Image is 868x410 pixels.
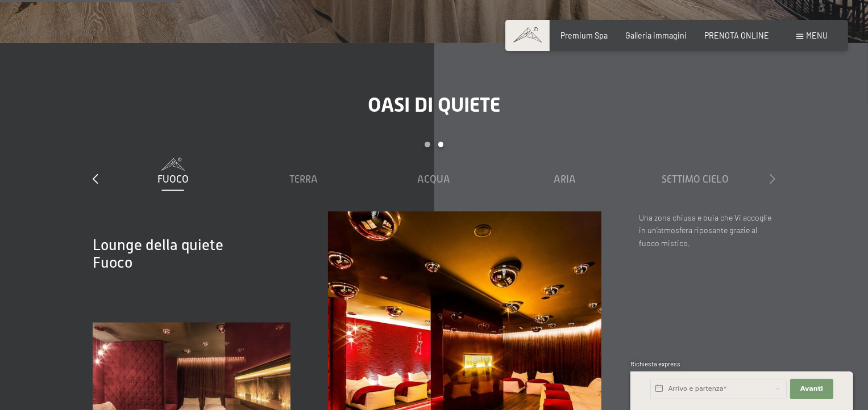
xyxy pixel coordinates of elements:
[425,142,430,147] div: Carousel Page 1
[560,31,608,40] a: Premium Spa
[639,212,775,250] p: Una zona chiusa e buia che Vi accoglie in un’atmosfera riposante grazie al fuoco mistico.
[554,174,576,185] span: Aria
[368,93,500,116] span: Oasi di quiete
[704,31,769,40] a: PRENOTA ONLINE
[157,174,189,185] span: Fuoco
[93,236,223,272] span: Lounge della quiete Fuoco
[625,31,687,40] a: Galleria immagini
[800,384,823,394] span: Avanti
[289,174,318,185] span: Terra
[107,142,760,157] div: Carousel Pagination
[790,379,833,399] button: Avanti
[807,31,828,40] span: Menu
[662,174,729,185] span: Settimo Cielo
[630,360,680,367] span: Richiesta express
[418,174,451,185] span: Acqua
[438,142,444,147] div: Carousel Page 2 (Current Slide)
